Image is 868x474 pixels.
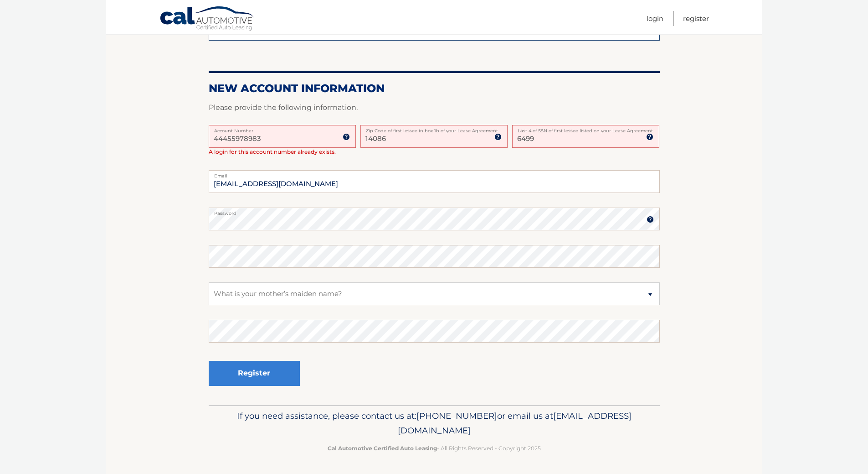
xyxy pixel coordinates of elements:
[328,445,437,452] strong: Cal Automotive Certified Auto Leasing
[209,125,356,148] input: Account Number
[209,82,660,95] h2: New Account Information
[646,133,653,141] img: tooltip.svg
[683,11,709,26] a: Register
[360,125,508,148] input: Zip Code
[398,411,632,436] span: [EMAIL_ADDRESS][DOMAIN_NAME]
[494,133,502,141] img: tooltip.svg
[209,170,660,177] label: Email
[209,125,356,132] label: Account Number
[215,443,654,453] p: - All Rights Reserved - Copyright 2025
[647,11,663,26] a: Login
[416,411,497,421] span: [PHONE_NUMBER]
[512,125,659,132] label: Last 4 of SSN of first lessee listed on your Lease Agreement
[209,170,660,193] input: Email
[209,148,336,155] span: A login for this account number already exists.
[159,6,255,32] a: Cal Automotive
[209,361,300,386] button: Register
[209,101,660,114] p: Please provide the following information.
[360,125,508,132] label: Zip Code of first lessee in box 1b of your Lease Agreement
[512,125,659,148] input: SSN or EIN (last 4 digits only)
[215,409,654,438] p: If you need assistance, please contact us at: or email us at
[343,133,350,141] img: tooltip.svg
[209,208,660,215] label: Password
[647,216,654,223] img: tooltip.svg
